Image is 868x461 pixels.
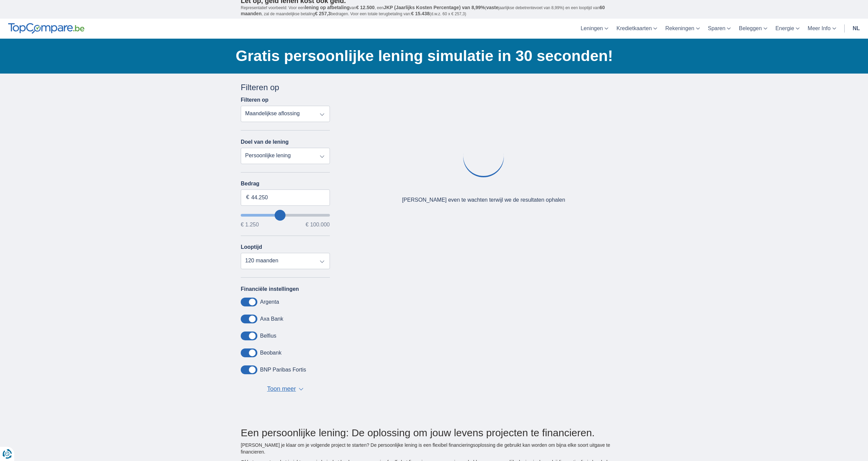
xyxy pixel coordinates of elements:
[704,19,735,39] a: Sparen
[315,11,331,16] span: € 257,3
[241,214,330,217] input: wantToBorrow
[241,5,627,17] p: Representatief voorbeeld: Voor een van , een ( jaarlijkse debetrentevoet van 8,99%) en een loopti...
[241,286,299,292] label: Financiële instellingen
[804,19,840,39] a: Meer Info
[576,19,612,39] a: Leningen
[384,5,485,10] span: JKP (Jaarlijks Kosten Percentage) van 8,99%
[849,19,864,39] a: nl
[411,11,430,16] span: € 15.438
[241,82,330,93] div: Filteren op
[246,194,249,201] span: €
[486,5,498,10] span: vaste
[356,5,375,10] span: € 12.500
[305,222,330,227] span: € 100.000
[771,19,804,39] a: Energie
[305,5,350,10] span: lening op afbetaling
[241,181,330,187] label: Bedrag
[241,139,289,145] label: Doel van de lening
[241,222,259,227] span: € 1.250
[661,19,704,39] a: Rekeningen
[260,367,306,373] label: BNP Paribas Fortis
[8,23,84,34] img: TopCompare
[260,333,276,339] label: Belfius
[236,45,627,66] h1: Gratis persoonlijke lening simulatie in 30 seconden!
[260,350,281,356] label: Beobank
[267,385,296,394] span: Toon meer
[241,442,627,455] p: [PERSON_NAME] je klaar om je volgende project te starten? De persoonlijke lening is een flexibel ...
[241,5,605,16] span: 60 maanden
[260,299,279,305] label: Argenta
[402,196,565,204] div: [PERSON_NAME] even te wachten terwijl we de resultaten ophalen
[735,19,771,39] a: Beleggen
[241,427,627,438] h2: Een persoonlijke lening: De oplossing om jouw levens projecten te financieren.
[241,97,269,103] label: Filteren op
[299,388,303,390] span: ▼
[260,316,283,322] label: Axa Bank
[241,244,262,250] label: Looptijd
[612,19,661,39] a: Kredietkaarten
[265,384,305,394] button: Toon meer ▼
